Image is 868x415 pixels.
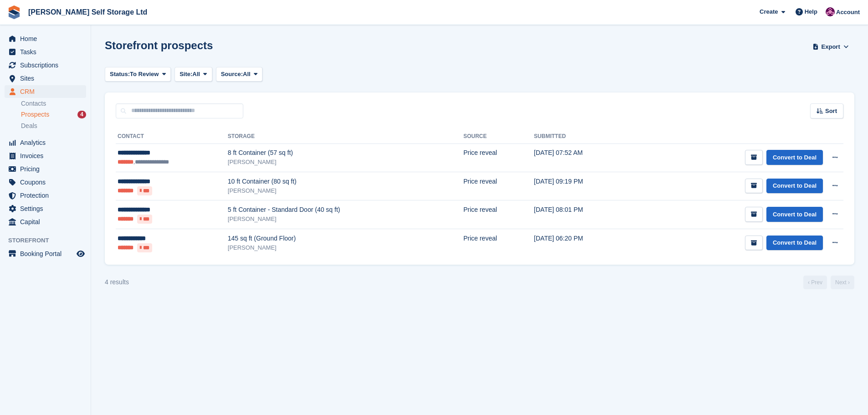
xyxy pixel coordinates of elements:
span: Storefront [8,236,91,245]
span: Sort [825,107,837,116]
a: menu [5,215,86,228]
button: Export [811,39,851,54]
span: Source: [221,70,243,79]
td: Price reveal [463,143,534,172]
div: [PERSON_NAME] [228,243,463,252]
span: Status: [110,70,130,79]
a: menu [5,163,86,175]
a: Preview store [75,248,86,259]
div: 4 [77,111,86,118]
span: Export [822,42,840,51]
a: menu [5,46,86,58]
td: Price reveal [463,229,534,257]
span: All [192,70,200,79]
a: menu [5,189,86,202]
div: 5 ft Container - Standard Door (40 sq ft) [228,205,463,215]
span: Create [760,7,778,16]
a: Contacts [21,99,86,108]
td: [DATE] 07:52 AM [534,143,637,172]
span: Subscriptions [20,59,75,72]
a: Convert to Deal [766,150,823,165]
td: Price reveal [463,172,534,200]
td: [DATE] 06:20 PM [534,229,637,257]
a: menu [5,176,86,189]
a: menu [5,59,86,72]
span: Tasks [20,46,75,58]
a: menu [5,247,86,260]
td: Price reveal [463,200,534,229]
a: Convert to Deal [766,179,823,194]
h1: Storefront prospects [105,39,213,51]
span: To Review [130,70,159,79]
th: Source [463,129,534,144]
a: menu [5,72,86,85]
span: All [243,70,251,79]
div: [PERSON_NAME] [228,158,463,167]
a: menu [5,85,86,98]
span: Booking Portal [20,247,75,260]
span: Invoices [20,149,75,162]
button: Site: All [175,67,212,82]
span: Help [805,7,817,16]
a: Next [831,276,854,289]
span: Settings [20,202,75,215]
td: [DATE] 08:01 PM [534,200,637,229]
span: Capital [20,215,75,228]
a: menu [5,202,86,215]
nav: Page [801,276,856,289]
span: Home [20,32,75,45]
a: Convert to Deal [766,236,823,251]
th: Storage [228,129,463,144]
td: [DATE] 09:19 PM [534,172,637,200]
button: Status: To Review [105,67,171,82]
img: stora-icon-8386f47178a22dfd0bd8f6a31ec36ba5ce8667c1dd55bd0f319d3a0aa187defe.svg [7,5,21,19]
th: Submitted [534,129,637,144]
span: Coupons [20,176,75,189]
span: Analytics [20,136,75,149]
span: Account [836,8,860,17]
a: Convert to Deal [766,207,823,222]
span: CRM [20,85,75,98]
div: 4 results [105,277,129,287]
span: Deals [21,122,37,130]
a: Previous [803,276,827,289]
span: Pricing [20,163,75,175]
div: 145 sq ft (Ground Floor) [228,234,463,243]
span: Prospects [21,110,49,119]
a: Prospects 4 [21,110,86,119]
a: Deals [21,121,86,131]
a: menu [5,32,86,45]
a: menu [5,136,86,149]
img: Lydia Wild [826,7,835,16]
div: 10 ft Container (80 sq ft) [228,177,463,186]
button: Source: All [216,67,263,82]
span: Protection [20,189,75,202]
div: 8 ft Container (57 sq ft) [228,148,463,158]
a: menu [5,149,86,162]
th: Contact [116,129,228,144]
span: Sites [20,72,75,85]
div: [PERSON_NAME] [228,186,463,195]
span: Site: [180,70,192,79]
a: [PERSON_NAME] Self Storage Ltd [25,5,151,20]
div: [PERSON_NAME] [228,215,463,224]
